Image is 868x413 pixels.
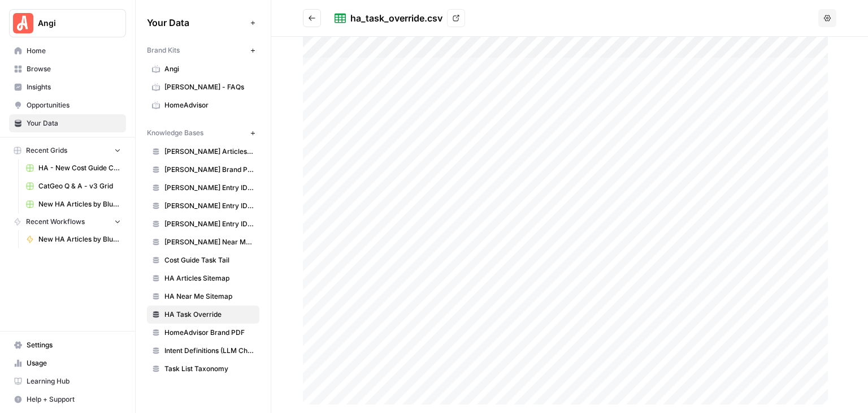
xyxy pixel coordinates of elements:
button: Recent Workflows [9,213,126,230]
span: Angi [164,64,254,74]
a: Home [9,42,126,60]
span: [PERSON_NAME] Entry IDs: Location [164,183,254,193]
button: Workspace: Angi [9,9,126,37]
span: Angi [38,18,106,29]
a: HA - New Cost Guide Creation Grid [21,159,126,177]
span: Help + Support [27,394,121,405]
a: [PERSON_NAME] Articles Sitemaps [147,143,259,161]
a: Intent Definitions (LLM Chatbot) [147,342,259,360]
span: Usage [27,358,121,368]
span: [PERSON_NAME] Entry IDs: Unified Task [164,219,254,229]
a: Angi [147,60,259,78]
a: Insights [9,78,126,96]
span: Intent Definitions (LLM Chatbot) [164,346,254,356]
a: HA Articles Sitemap [147,269,259,287]
span: Cost Guide Task Tail [164,255,254,265]
span: HomeAdvisor Brand PDF [164,328,254,338]
a: Browse [9,60,126,78]
a: [PERSON_NAME] - FAQs [147,78,259,96]
span: HA Articles Sitemap [164,273,254,283]
span: Browse [27,64,121,74]
a: [PERSON_NAME] Entry IDs: Location [147,179,259,197]
button: Help + Support [9,390,126,408]
a: [PERSON_NAME] Entry IDs: Unified Task [147,215,259,233]
a: New HA Articles by Blueprint Grid [21,195,126,213]
a: Cost Guide Task Tail [147,251,259,269]
span: [PERSON_NAME] Brand PDF [164,165,254,175]
span: Home [27,46,121,56]
a: [PERSON_NAME] Near Me Sitemap [147,233,259,251]
span: Recent Workflows [26,217,85,227]
span: HomeAdvisor [164,100,254,110]
img: Angi Logo [13,13,33,33]
a: [PERSON_NAME] Entry IDs: Questions [147,197,259,215]
button: Recent Grids [9,142,126,159]
a: Task List Taxonomy [147,360,259,378]
span: Your Data [27,118,121,128]
span: New HA Articles by Blueprint Grid [38,199,121,209]
a: HA Task Override [147,306,259,324]
span: CatGeo Q & A - v3 Grid [38,181,121,191]
span: [PERSON_NAME] Near Me Sitemap [164,237,254,247]
span: Learning Hub [27,376,121,386]
a: Settings [9,336,126,354]
span: Insights [27,82,121,92]
span: Opportunities [27,100,121,110]
span: HA - New Cost Guide Creation Grid [38,163,121,173]
a: [PERSON_NAME] Brand PDF [147,161,259,179]
a: Usage [9,354,126,372]
span: Knowledge Bases [147,128,203,138]
span: Settings [27,340,121,350]
span: Brand Kits [147,45,180,55]
span: [PERSON_NAME] Entry IDs: Questions [164,201,254,211]
a: CatGeo Q & A - v3 Grid [21,177,126,195]
span: HA Near Me Sitemap [164,291,254,302]
span: Your Data [147,16,246,29]
a: Your Data [9,114,126,132]
a: Opportunities [9,96,126,114]
a: New HA Articles by Blueprint [21,230,126,248]
a: Learning Hub [9,372,126,390]
span: Task List Taxonomy [164,364,254,374]
span: HA Task Override [164,309,254,320]
span: Recent Grids [26,145,67,156]
a: HomeAdvisor Brand PDF [147,324,259,342]
a: HA Near Me Sitemap [147,287,259,306]
button: Go back [303,9,321,27]
span: New HA Articles by Blueprint [38,234,121,244]
span: [PERSON_NAME] Articles Sitemaps [164,147,254,157]
div: ha_task_override.csv [350,11,442,25]
a: HomeAdvisor [147,96,259,114]
span: [PERSON_NAME] - FAQs [164,82,254,92]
